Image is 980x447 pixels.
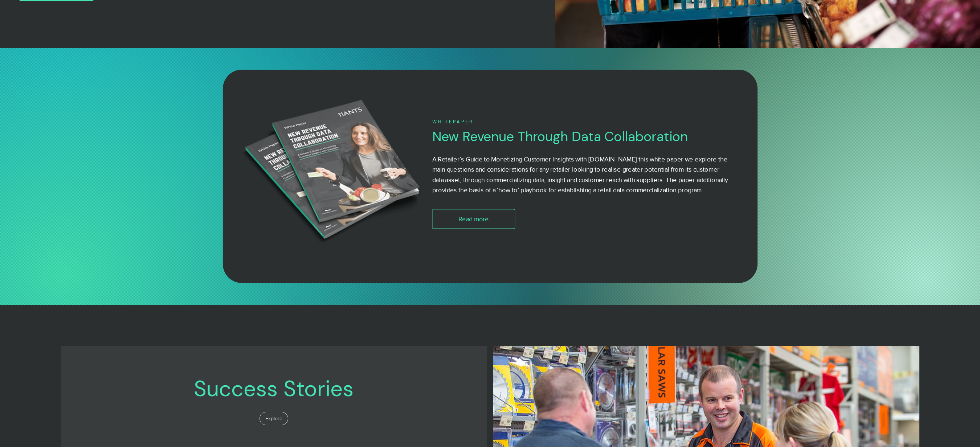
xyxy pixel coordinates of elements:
[458,214,489,223] span: Read more
[260,412,288,426] a: Explore
[432,119,690,125] h3: WHITEPAPER
[265,415,282,422] span: Explore
[432,209,515,229] a: Read more
[432,128,730,145] h3: New Revenue Through Data Collaboration
[432,154,730,195] p: A Retailer’s Guide to Monetizing Customer Insights with [DOMAIN_NAME] this white paper we explore...
[194,374,354,403] span: Success Stories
